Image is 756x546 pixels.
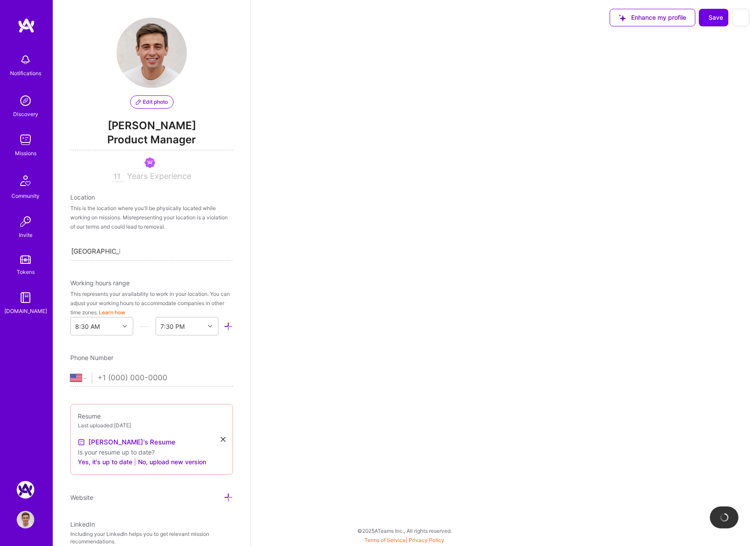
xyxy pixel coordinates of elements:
[221,437,225,442] i: icon Close
[70,204,233,231] div: This is the location where you'll be physically located while working on missions. Misrepresentin...
[15,511,36,528] a: User Avatar
[17,511,34,528] img: User Avatar
[619,13,686,22] span: Enhance my profile
[409,537,444,543] a: Privacy Policy
[364,537,406,543] a: Terms of Service
[11,191,40,200] div: Community
[78,421,225,430] div: Last uploaded: [DATE]
[70,193,233,202] div: Location
[70,119,233,132] span: [PERSON_NAME]
[78,437,175,448] a: [PERSON_NAME]'s Resume
[70,132,233,150] span: Product Manager
[17,289,34,306] img: guide book
[98,365,233,391] input: +1 (000) 000-0000
[136,98,168,106] span: Edit photo
[138,457,206,467] button: No, upload new version
[20,255,31,264] img: tokens
[136,99,141,105] i: icon PencilPurple
[619,15,626,22] i: icon SuggestedTeams
[18,18,35,33] img: logo
[130,95,174,109] button: Edit photo
[70,289,233,317] div: This represents your availability to work in your location. You can adjust your working hours to ...
[116,18,187,88] img: User Avatar
[17,481,34,499] img: A.Team: Google Calendar Integration Testing
[78,439,85,446] img: Resume
[113,171,124,182] input: XX
[123,324,127,328] i: icon Chevron
[70,494,93,501] span: Website
[140,322,149,331] i: icon HorizontalInLineDivider
[70,354,113,361] span: Phone Number
[17,131,34,149] img: teamwork
[364,537,444,543] span: |
[10,69,41,78] div: Notifications
[719,512,730,523] img: loading
[17,92,34,109] img: discovery
[208,324,212,328] i: icon Chevron
[70,531,233,546] p: Including your LinkedIn helps you to get relevant mission recommendations.
[78,412,101,420] span: Resume
[53,520,756,542] div: © 2025 ATeams Inc., All rights reserved.
[15,170,36,191] img: Community
[19,230,33,240] div: Invite
[70,521,95,528] span: LinkedIn
[15,481,36,499] a: A.Team: Google Calendar Integration Testing
[17,213,34,230] img: Invite
[78,448,225,457] div: Is your resume up to date?
[70,279,130,287] span: Working hours range
[17,51,34,69] img: bell
[699,9,728,26] button: Save
[13,109,38,119] div: Discovery
[704,13,723,22] span: Save
[160,322,185,331] div: 7:30 PM
[4,306,47,316] div: [DOMAIN_NAME]
[127,171,191,181] span: Years Experience
[145,157,155,168] img: Been on Mission
[75,322,100,331] div: 8:30 AM
[78,457,132,467] button: Yes, it's up to date
[17,267,35,277] div: Tokens
[99,308,125,317] button: Learn how
[134,457,136,466] span: |
[15,149,36,158] div: Missions
[610,9,695,26] button: Enhance my profile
